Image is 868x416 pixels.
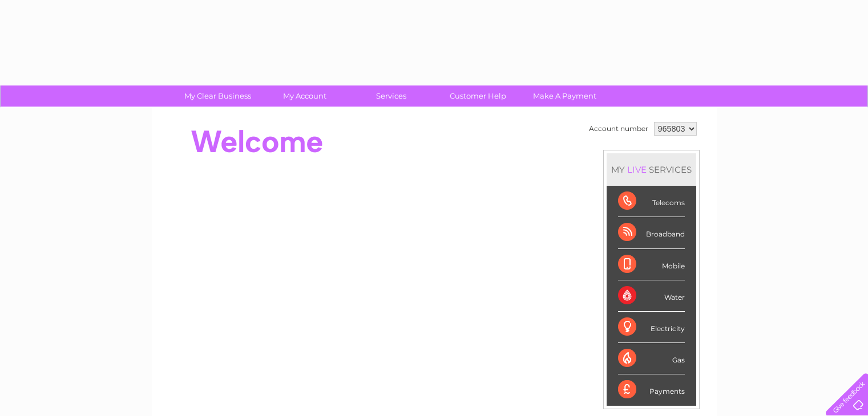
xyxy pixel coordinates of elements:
[344,85,438,107] a: Services
[618,249,685,280] div: Mobile
[171,85,265,107] a: My Clear Business
[618,312,685,343] div: Electricity
[431,85,525,107] a: Customer Help
[625,164,649,175] div: LIVE
[618,374,685,405] div: Payments
[618,280,685,312] div: Water
[257,85,352,107] a: My Account
[618,217,685,248] div: Broadband
[518,85,612,107] a: Make A Payment
[618,343,685,374] div: Gas
[607,153,696,186] div: MY SERVICES
[586,119,651,138] td: Account number
[618,186,685,217] div: Telecoms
